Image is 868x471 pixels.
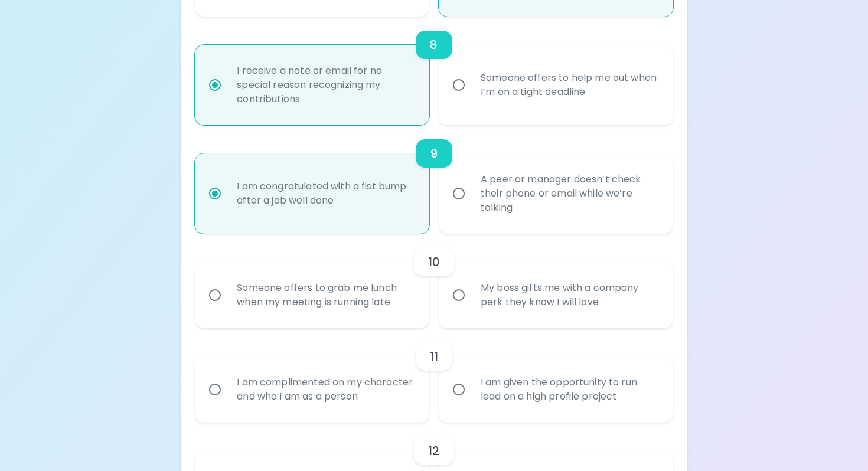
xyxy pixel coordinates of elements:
div: I am complimented on my character and who I am as a person [227,361,423,418]
h6: 9 [430,144,438,163]
h6: 10 [428,253,440,272]
div: Someone offers to help me out when I’m on a tight deadline [471,57,667,113]
div: I receive a note or email for no special reason recognizing my contributions [227,50,423,120]
div: My boss gifts me with a company perk they know I will love [471,267,667,323]
div: choice-group-check [195,234,673,328]
h6: 11 [430,347,438,366]
div: Someone offers to grab me lunch when my meeting is running late [227,267,423,323]
div: A peer or manager doesn’t check their phone or email while we’re talking [471,158,667,229]
div: I am congratulated with a fist bump after a job well done [227,165,423,222]
div: choice-group-check [195,17,673,125]
div: choice-group-check [195,328,673,423]
h6: 12 [428,441,439,460]
div: choice-group-check [195,125,673,234]
div: I am given the opportunity to run lead on a high profile project [471,361,667,418]
h6: 8 [430,35,438,54]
